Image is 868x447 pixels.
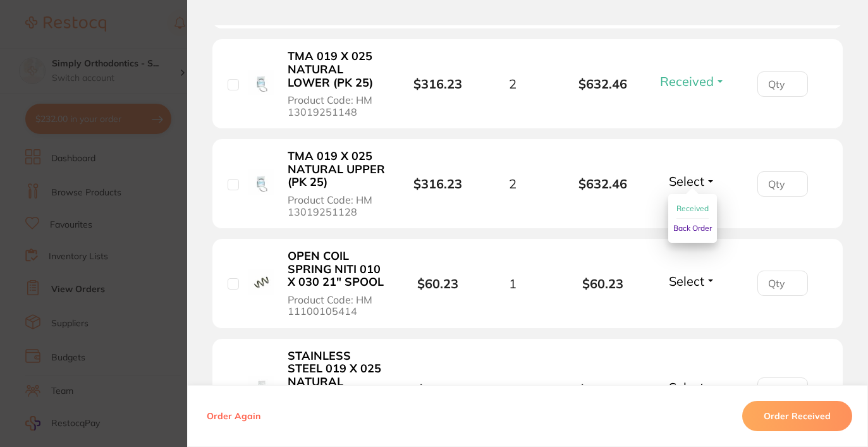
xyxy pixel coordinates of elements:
[417,382,458,398] b: $69.49
[413,76,462,92] b: $316.23
[757,71,808,97] input: Qty
[558,383,647,397] b: $138.98
[676,204,709,213] span: Received
[676,199,709,219] button: Received
[669,273,704,289] span: Select
[558,276,647,291] b: $60.23
[413,176,462,192] b: $316.23
[673,223,712,233] span: Back Order
[509,77,517,91] span: 2
[248,70,274,95] img: TMA 019 X 025 NATURAL LOWER (PK 25)
[669,379,704,395] span: Select
[558,77,647,91] b: $632.46
[558,176,647,191] b: $632.46
[288,350,385,402] b: STAINLESS STEEL 019 X 025 NATURAL LOWER (PK 100)
[509,383,517,397] span: 2
[288,150,385,189] b: TMA 019 X 025 NATURAL UPPER (PK 25)
[248,169,274,195] img: TMA 019 X 025 NATURAL UPPER (PK 25)
[665,173,719,189] button: Select
[665,379,719,395] button: Select
[284,149,389,218] button: TMA 019 X 025 NATURAL UPPER (PK 25) Product Code: HM 13019251128
[288,250,385,289] b: OPEN COIL SPRING NITI 010 X 030 21" SPOOL
[284,49,389,118] button: TMA 019 X 025 NATURAL LOWER (PK 25) Product Code: HM 13019251148
[509,276,517,291] span: 1
[757,271,808,296] input: Qty
[288,294,385,317] span: Product Code: HM 11100105414
[203,410,264,422] button: Order Again
[660,73,714,89] span: Received
[509,176,517,191] span: 2
[288,50,385,89] b: TMA 019 X 025 NATURAL LOWER (PK 25)
[742,401,852,431] button: Order Received
[284,249,389,318] button: OPEN COIL SPRING NITI 010 X 030 21" SPOOL Product Code: HM 11100105414
[248,376,274,401] img: STAINLESS STEEL 019 X 025 NATURAL LOWER (PK 100)
[417,276,458,291] b: $60.23
[665,273,719,289] button: Select
[757,377,808,403] input: Qty
[669,173,704,189] span: Select
[288,194,385,217] span: Product Code: HM 13019251128
[673,219,712,238] button: Back Order
[656,73,729,89] button: Received
[288,94,385,118] span: Product Code: HM 13019251148
[757,171,808,197] input: Qty
[248,269,274,295] img: OPEN COIL SPRING NITI 010 X 030 21" SPOOL
[284,349,389,431] button: STAINLESS STEEL 019 X 025 NATURAL LOWER (PK 100) Product Code: HM 12219251144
